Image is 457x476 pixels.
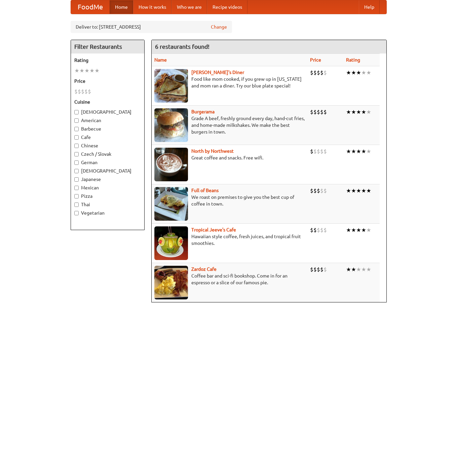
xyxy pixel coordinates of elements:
[74,57,141,64] h5: Rating
[313,148,317,155] li: $
[155,43,210,50] ng-pluralize: 6 restaurants found!
[346,148,351,155] li: ★
[154,194,305,207] p: We roast on premises to give you the best cup of coffee in town.
[366,108,371,116] li: ★
[346,187,351,194] li: ★
[366,148,371,155] li: ★
[133,0,172,14] a: How it works
[313,226,317,234] li: $
[361,187,366,194] li: ★
[74,159,141,166] label: German
[74,177,79,182] input: Japanese
[351,69,356,76] li: ★
[74,67,79,74] li: ★
[154,148,188,181] img: north.jpg
[320,108,323,116] li: $
[74,78,141,84] h5: Price
[310,108,313,116] li: $
[154,115,305,135] p: Grade A beef, freshly ground every day, hand-cut fries, and home-made milkshakes. We make the bes...
[356,108,361,116] li: ★
[356,187,361,194] li: ★
[361,266,366,273] li: ★
[74,110,79,114] input: [DEMOGRAPHIC_DATA]
[351,187,356,194] li: ★
[74,127,79,131] input: Barbecue
[346,69,351,76] li: ★
[310,69,313,76] li: $
[74,135,79,140] input: Cafe
[154,108,188,142] img: burgerama.jpg
[320,187,323,194] li: $
[323,108,327,116] li: $
[320,69,323,76] li: $
[317,187,320,194] li: $
[154,76,305,89] p: Food like mom cooked, if you grew up in [US_STATE] and mom ran a diner. Try our blue plate special!
[313,187,317,194] li: $
[346,266,351,273] li: ★
[88,88,91,95] li: $
[74,151,141,157] label: Czech / Slovak
[207,0,247,14] a: Recipe videos
[351,266,356,273] li: ★
[310,187,313,194] li: $
[74,152,79,156] input: Czech / Slovak
[351,226,356,234] li: ★
[94,67,100,74] li: ★
[78,88,81,95] li: $
[74,169,79,173] input: [DEMOGRAPHIC_DATA]
[74,144,79,148] input: Chinese
[74,88,78,95] li: $
[351,148,356,155] li: ★
[74,125,141,132] label: Barbecue
[346,57,360,63] a: Rating
[74,117,141,124] label: American
[74,109,141,115] label: [DEMOGRAPHIC_DATA]
[317,108,320,116] li: $
[313,266,317,273] li: $
[74,184,141,191] label: Mexican
[154,154,305,161] p: Great coffee and snacks. Free wifi.
[74,142,141,149] label: Chinese
[313,69,317,76] li: $
[310,266,313,273] li: $
[323,69,327,76] li: $
[154,272,305,286] p: Coffee bar and sci-fi bookshop. Come in for an espresso or a slice of our famous pie.
[317,226,320,234] li: $
[191,70,244,75] a: [PERSON_NAME]'s Diner
[191,109,215,114] a: Burgerama
[74,160,79,165] input: German
[310,57,321,63] a: Price
[346,108,351,116] li: ★
[361,226,366,234] li: ★
[191,227,236,232] a: Tropical Jeeve's Cafe
[351,108,356,116] li: ★
[191,188,219,193] a: Full of Beans
[84,88,88,95] li: $
[366,69,371,76] li: ★
[211,24,227,30] a: Change
[74,193,141,199] label: Pizza
[79,67,84,74] li: ★
[74,186,79,190] input: Mexican
[74,176,141,183] label: Japanese
[110,0,133,14] a: Home
[74,203,79,207] input: Thai
[361,148,366,155] li: ★
[74,134,141,141] label: Cafe
[74,99,141,105] h5: Cuisine
[154,233,305,247] p: Hawaiian style coffee, fresh juices, and tropical fruit smoothies.
[317,148,320,155] li: $
[346,226,351,234] li: ★
[74,194,79,198] input: Pizza
[81,88,84,95] li: $
[313,108,317,116] li: $
[361,108,366,116] li: ★
[191,148,234,154] a: North by Northwest
[356,266,361,273] li: ★
[172,0,207,14] a: Who we are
